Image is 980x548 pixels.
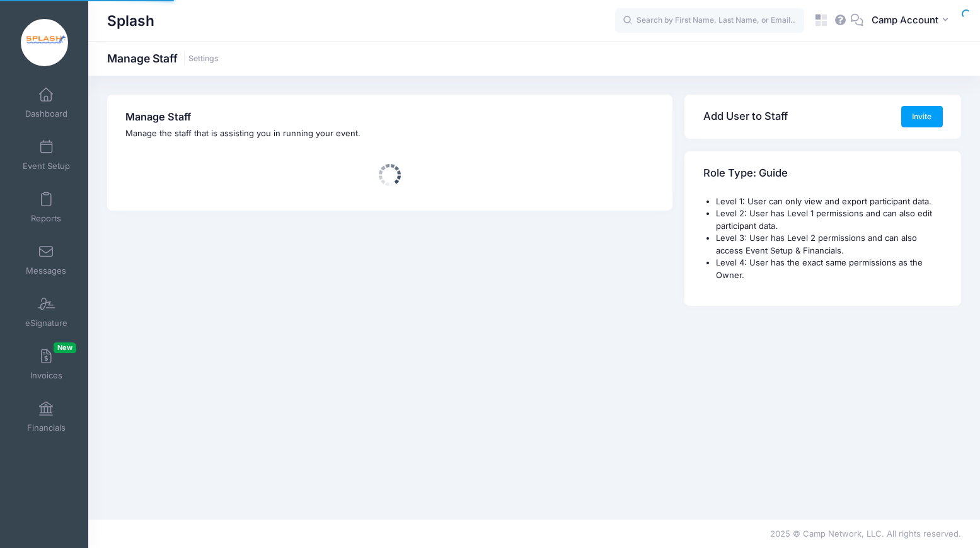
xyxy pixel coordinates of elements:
[703,99,788,135] h3: Add User to Staff
[16,238,76,282] a: Messages
[16,185,76,230] a: Reports
[716,232,943,257] li: Level 3: User has Level 2 permissions and can also access Event Setup & Financials.
[25,318,67,329] span: eSignature
[31,213,61,224] span: Reports
[107,6,154,35] h1: Splash
[30,370,62,381] span: Invoices
[188,54,219,64] a: Settings
[26,265,66,276] span: Messages
[615,8,804,33] input: Search by First Name, Last Name, or Email...
[16,290,76,334] a: eSignature
[16,133,76,177] a: Event Setup
[25,108,67,119] span: Dashboard
[21,19,68,66] img: Splash
[27,423,66,433] span: Financials
[107,52,219,65] h1: Manage Staff
[901,106,943,127] button: Invite
[716,207,943,232] li: Level 2: User has Level 1 permissions and can also edit participant data.
[16,342,76,387] a: InvoicesNew
[23,161,70,172] span: Event Setup
[872,13,938,27] span: Camp Account
[863,6,961,35] button: Camp Account
[16,81,76,125] a: Dashboard
[716,257,943,281] li: Level 4: User has the exact same permissions as the Owner.
[703,155,788,191] h3: Role Type: Guide
[54,342,76,353] span: New
[125,127,654,140] p: Manage the staff that is assisting you in running your event.
[125,111,654,124] h4: Manage Staff
[770,528,961,539] span: 2025 © Camp Network, LLC. All rights reserved.
[716,195,943,208] li: Level 1: User can only view and export participant data.
[16,395,76,439] a: Financials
